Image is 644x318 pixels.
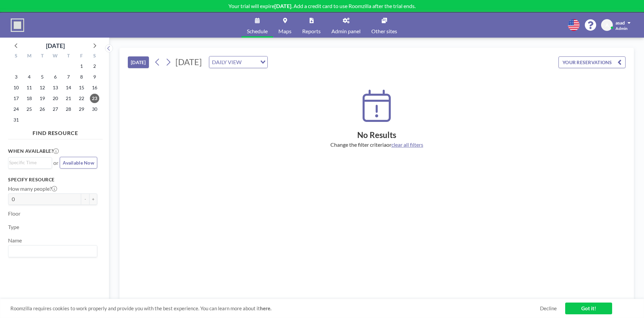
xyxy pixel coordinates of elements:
span: Tuesday, August 5, 2025 [38,72,47,82]
div: [DATE] [46,41,65,50]
a: Schedule [241,12,273,38]
h4: FIND RESOURCE [8,127,103,136]
a: Reports [297,12,326,38]
div: Search for option [8,245,97,257]
span: Maps [278,29,291,34]
span: Thursday, August 7, 2025 [64,72,73,82]
span: Wednesday, August 20, 2025 [51,94,60,103]
button: [DATE] [128,56,149,68]
span: Reports [302,29,321,34]
span: Monday, August 18, 2025 [24,94,34,103]
span: Saturday, August 9, 2025 [90,72,99,82]
span: Roomzilla requires cookies to work properly and provide you with the best experience. You can lea... [10,305,540,312]
span: Schedule [247,29,268,34]
span: Friday, August 29, 2025 [77,104,86,114]
span: Saturday, August 2, 2025 [90,61,99,71]
span: Change the filter criteria [330,141,386,148]
span: Admin panel [331,29,361,34]
a: Maps [273,12,297,38]
div: F [75,52,88,61]
span: Tuesday, August 19, 2025 [38,94,47,103]
a: Admin panel [326,12,366,38]
div: M [23,52,36,61]
a: Decline [540,305,557,312]
button: + [89,193,97,205]
a: Other sites [366,12,402,38]
span: Thursday, August 21, 2025 [64,94,73,103]
span: Thursday, August 14, 2025 [64,83,73,92]
span: Monday, August 25, 2025 [24,104,34,114]
span: Other sites [371,29,397,34]
span: Friday, August 22, 2025 [77,94,86,103]
div: T [36,52,49,61]
span: Sunday, August 3, 2025 [11,72,21,82]
span: Friday, August 8, 2025 [77,72,86,82]
span: Tuesday, August 26, 2025 [38,104,47,114]
div: T [62,52,75,61]
span: DAILY VIEW [211,58,243,66]
span: A [605,22,609,28]
span: Sunday, August 10, 2025 [11,83,21,92]
span: [DATE] [175,57,202,67]
a: Got it! [565,303,612,314]
span: Friday, August 1, 2025 [77,61,86,71]
div: S [10,52,23,61]
button: - [81,193,89,205]
input: Search for option [244,58,256,66]
span: Saturday, August 23, 2025 [90,94,99,103]
span: Available Now [63,160,94,166]
span: or [386,141,391,148]
span: asad [615,20,625,26]
input: Search for option [9,247,93,256]
span: Friday, August 15, 2025 [77,83,86,92]
label: Name [8,237,22,244]
span: Thursday, August 28, 2025 [64,104,73,114]
button: Available Now [60,157,97,169]
span: Admin [615,26,628,31]
h2: No Results [128,130,626,140]
button: YOUR RESERVATIONS [558,56,626,68]
label: Type [8,224,19,230]
b: [DATE] [274,3,291,9]
span: Monday, August 4, 2025 [24,72,34,82]
span: Sunday, August 31, 2025 [11,115,21,125]
div: Search for option [8,157,52,168]
div: Search for option [209,56,267,68]
label: How many people? [8,185,57,192]
a: here. [260,305,271,311]
div: S [88,52,101,61]
span: Monday, August 11, 2025 [24,83,34,92]
span: Tuesday, August 12, 2025 [38,83,47,92]
img: organization-logo [11,18,24,32]
input: Search for option [9,159,48,166]
span: Wednesday, August 6, 2025 [51,72,60,82]
span: Wednesday, August 27, 2025 [51,104,60,114]
span: Saturday, August 30, 2025 [90,104,99,114]
span: clear all filters [391,141,423,148]
label: Floor [8,210,20,217]
span: or [53,160,58,166]
span: Saturday, August 16, 2025 [90,83,99,92]
span: Sunday, August 24, 2025 [11,104,21,114]
div: W [49,52,62,61]
span: Wednesday, August 13, 2025 [51,83,60,92]
span: Sunday, August 17, 2025 [11,94,21,103]
h3: Specify resource [8,177,97,183]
